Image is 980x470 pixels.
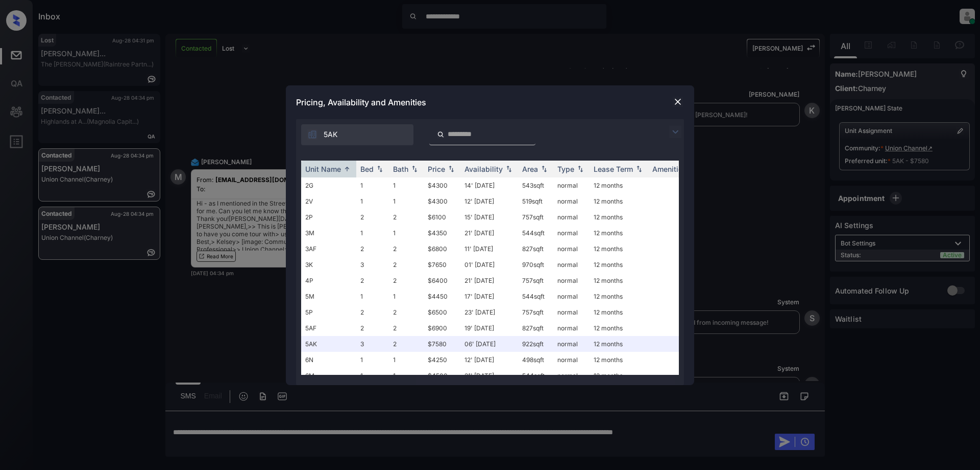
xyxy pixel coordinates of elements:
[424,273,460,288] td: $6400
[590,368,648,384] td: 12 months
[437,130,445,139] img: icon-zuma
[393,165,408,173] div: Bath
[389,193,424,209] td: 1
[590,273,648,288] td: 12 months
[575,165,585,172] img: sorting
[460,273,518,288] td: 21' [DATE]
[446,165,456,172] img: sorting
[518,304,553,320] td: 757 sqft
[301,193,356,209] td: 2V
[301,209,356,225] td: 2P
[553,273,590,288] td: normal
[389,368,424,384] td: 1
[504,165,514,172] img: sorting
[424,336,460,352] td: $7580
[460,209,518,225] td: 15' [DATE]
[460,336,518,352] td: 06' [DATE]
[389,177,424,193] td: 1
[375,165,385,172] img: sorting
[518,273,553,288] td: 757 sqft
[553,304,590,320] td: normal
[590,288,648,304] td: 12 months
[389,225,424,241] td: 1
[518,352,553,368] td: 498 sqft
[669,126,681,138] img: icon-zuma
[518,193,553,209] td: 519 sqft
[460,304,518,320] td: 23' [DATE]
[590,320,648,336] td: 12 months
[389,304,424,320] td: 2
[286,85,694,119] div: Pricing, Availability and Amenities
[389,209,424,225] td: 2
[389,241,424,257] td: 2
[424,320,460,336] td: $6900
[553,177,590,193] td: normal
[590,193,648,209] td: 12 months
[460,193,518,209] td: 12' [DATE]
[301,273,356,288] td: 4P
[424,241,460,257] td: $6800
[460,320,518,336] td: 19' [DATE]
[594,165,633,173] div: Lease Term
[460,288,518,304] td: 17' [DATE]
[356,177,389,193] td: 1
[307,129,317,140] img: icon-zuma
[590,257,648,273] td: 12 months
[460,352,518,368] td: 12' [DATE]
[424,352,460,368] td: $4250
[356,288,389,304] td: 1
[389,336,424,352] td: 2
[539,165,549,172] img: sorting
[518,336,553,352] td: 922 sqft
[356,225,389,241] td: 1
[590,304,648,320] td: 12 months
[301,320,356,336] td: 5AF
[301,241,356,257] td: 3AF
[424,288,460,304] td: $4450
[301,177,356,193] td: 2G
[424,368,460,384] td: $4500
[553,336,590,352] td: normal
[356,273,389,288] td: 2
[301,225,356,241] td: 3M
[342,165,352,173] img: sorting
[460,241,518,257] td: 11' [DATE]
[301,257,356,273] td: 3K
[518,177,553,193] td: 543 sqft
[301,336,356,352] td: 5AK
[424,304,460,320] td: $6500
[553,225,590,241] td: normal
[424,177,460,193] td: $4300
[389,320,424,336] td: 2
[424,193,460,209] td: $4300
[553,209,590,225] td: normal
[356,257,389,273] td: 3
[460,368,518,384] td: 21' [DATE]
[553,352,590,368] td: normal
[460,177,518,193] td: 14' [DATE]
[356,193,389,209] td: 1
[518,225,553,241] td: 544 sqft
[460,257,518,273] td: 01' [DATE]
[301,368,356,384] td: 6M
[518,241,553,257] td: 827 sqft
[409,165,420,172] img: sorting
[553,193,590,209] td: normal
[389,273,424,288] td: 2
[590,336,648,352] td: 12 months
[518,368,553,384] td: 544 sqft
[305,165,341,173] div: Unit Name
[553,320,590,336] td: normal
[460,225,518,241] td: 21' [DATE]
[590,177,648,193] td: 12 months
[518,209,553,225] td: 757 sqft
[424,257,460,273] td: $7650
[389,288,424,304] td: 1
[356,368,389,384] td: 1
[301,352,356,368] td: 6N
[428,165,445,173] div: Price
[557,165,574,173] div: Type
[518,257,553,273] td: 970 sqft
[634,165,644,172] img: sorting
[464,165,503,173] div: Availability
